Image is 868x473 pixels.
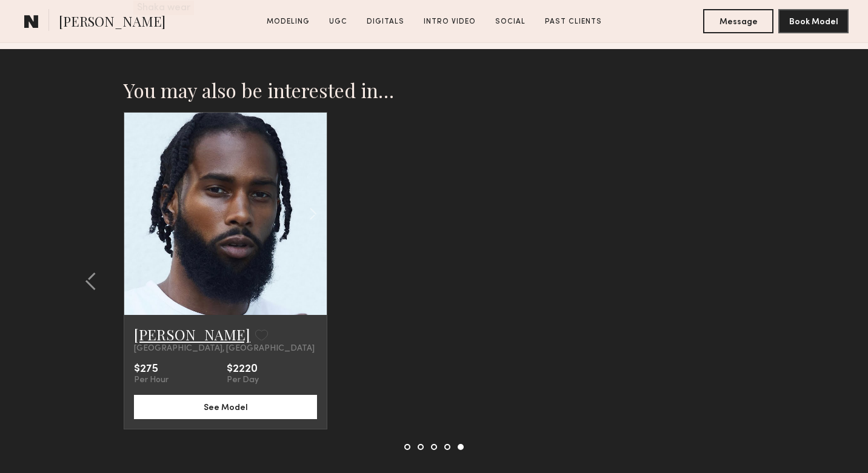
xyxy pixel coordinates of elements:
[134,344,315,354] span: [GEOGRAPHIC_DATA], [GEOGRAPHIC_DATA]
[778,9,849,33] button: Book Model
[134,363,169,375] div: $275
[227,375,259,385] div: Per Day
[262,16,315,27] a: Modeling
[362,16,409,27] a: Digitals
[227,363,259,375] div: $2220
[134,402,317,412] a: See Model
[134,325,250,344] a: [PERSON_NAME]
[778,16,849,26] a: Book Model
[124,78,744,102] h2: You may also be interested in…
[59,12,165,33] span: [PERSON_NAME]
[703,9,773,33] button: Message
[540,16,607,27] a: Past Clients
[324,16,352,27] a: UGC
[419,16,481,27] a: Intro Video
[134,375,169,385] div: Per Hour
[490,16,530,27] a: Social
[134,395,317,419] button: See Model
